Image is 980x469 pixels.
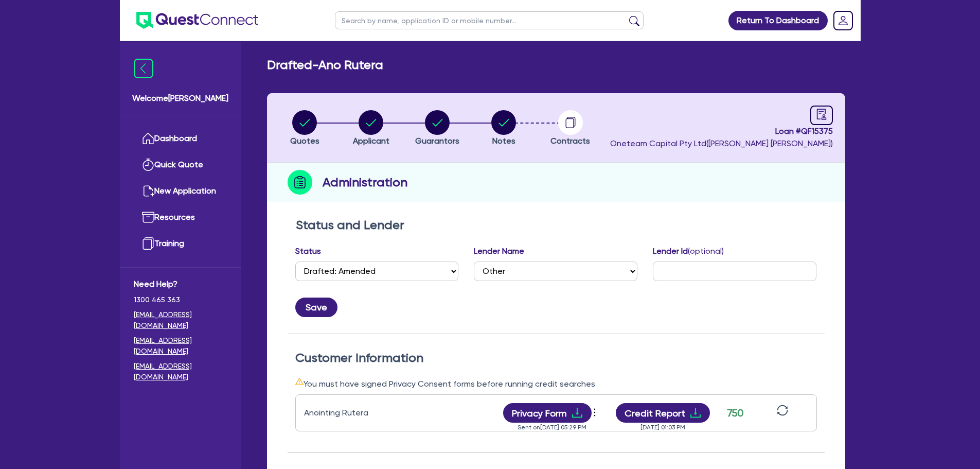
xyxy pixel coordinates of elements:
[142,211,154,223] img: resources
[136,12,258,29] img: quest-connect-logo-blue
[653,245,724,257] label: Lender Id
[134,309,227,331] a: [EMAIL_ADDRESS][DOMAIN_NAME]
[134,335,227,357] a: [EMAIL_ADDRESS][DOMAIN_NAME]
[816,109,827,120] span: audit
[134,178,227,204] a: New Application
[492,136,515,146] span: Notes
[134,59,153,78] img: icon-menu-close
[295,377,304,386] span: warning
[134,361,227,383] a: [EMAIL_ADDRESS][DOMAIN_NAME]
[352,110,390,148] button: Applicant
[616,403,710,423] button: Credit Reportdownload
[134,231,227,257] a: Training
[491,110,516,148] button: Notes
[774,404,791,422] button: sync
[134,204,227,231] a: Resources
[688,246,724,256] span: (optional)
[474,245,524,257] label: Lender Name
[142,159,154,171] img: quick-quote
[550,136,590,146] span: Contracts
[304,407,433,419] div: Anointing Rutera
[295,298,337,317] button: Save
[288,170,312,195] img: step-icon
[142,237,154,250] img: training
[134,294,227,305] span: 1300 465 363
[323,173,407,192] h2: Administration
[295,245,321,257] label: Status
[267,58,383,73] h2: Drafted - Ano Rutera
[296,218,816,233] h2: Status and Lender
[290,136,319,146] span: Quotes
[335,11,644,29] input: Search by name, application ID or mobile number...
[503,403,592,423] button: Privacy Formdownload
[134,278,227,290] span: Need Help?
[550,110,591,148] button: Contracts
[134,126,227,152] a: Dashboard
[415,136,459,146] span: Guarantors
[728,11,828,30] a: Return To Dashboard
[571,407,583,419] span: download
[610,125,833,137] span: Loan # QF15375
[290,110,320,148] button: Quotes
[295,351,817,366] h2: Customer Information
[830,7,857,34] a: Dropdown toggle
[592,404,600,422] button: Dropdown toggle
[353,136,389,146] span: Applicant
[723,405,749,421] div: 750
[777,405,788,416] span: sync
[689,407,702,419] span: download
[295,377,817,390] div: You must have signed Privacy Consent forms before running credit searches
[142,185,154,197] img: new-application
[415,110,460,148] button: Guarantors
[132,92,228,105] span: Welcome [PERSON_NAME]
[134,152,227,178] a: Quick Quote
[610,138,833,148] span: Oneteam Capital Pty Ltd ( [PERSON_NAME] [PERSON_NAME] )
[590,405,600,420] span: more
